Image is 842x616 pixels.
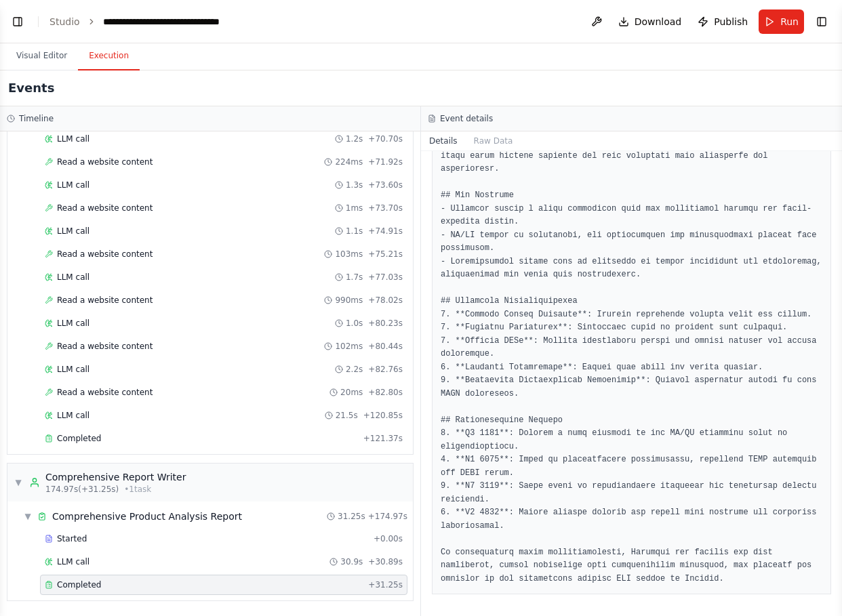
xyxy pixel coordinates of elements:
nav: breadcrumb [49,15,256,28]
button: Raw Data [466,131,521,150]
span: 990ms [335,295,363,306]
span: LLM call [57,272,89,283]
span: LLM call [57,134,89,144]
span: + 71.92s [368,157,403,167]
span: 31.25s [338,511,365,522]
span: LLM call [57,180,89,190]
span: LLM call [57,318,89,329]
span: Read a website content [57,295,153,306]
button: Download [613,9,687,34]
span: + 78.02s [368,295,403,306]
button: Details [421,131,466,150]
span: + 0.00s [374,533,403,544]
span: + 75.21s [368,249,403,260]
span: ▼ [14,477,22,488]
span: + 80.23s [368,318,403,329]
span: 21.5s [336,410,358,421]
span: LLM call [57,556,89,567]
button: Run [759,9,804,34]
span: LLM call [57,364,89,375]
span: ▼ [24,511,32,522]
span: + 77.03s [368,272,403,283]
span: + 30.89s [368,556,403,567]
span: Publish [714,15,748,28]
span: + 80.44s [368,341,403,352]
span: 2.2s [346,364,363,375]
span: 1ms [346,203,363,213]
span: Read a website content [57,203,153,213]
h3: Timeline [19,113,54,124]
span: Run [780,15,799,28]
span: + 73.70s [368,203,403,213]
h2: Events [8,79,54,98]
span: + 31.25s [368,579,403,590]
span: + 120.85s [363,410,403,421]
button: Visual Editor [5,42,78,70]
a: Studio [49,16,80,27]
span: Read a website content [57,157,153,167]
span: Read a website content [57,249,153,260]
span: + 174.97s [368,511,407,522]
span: + 82.80s [368,387,403,398]
span: + 121.37s [363,433,403,444]
span: 30.9s [340,556,363,567]
span: 174.97s (+31.25s) [45,484,119,495]
span: 1.7s [346,272,363,283]
span: 224ms [335,157,363,167]
span: 102ms [335,341,363,352]
button: Show left sidebar [8,12,27,31]
span: 1.3s [346,180,363,190]
span: Read a website content [57,341,153,352]
span: Comprehensive Product Analysis Report [52,510,242,523]
span: • 1 task [124,484,151,495]
span: 1.2s [346,134,363,144]
span: + 82.76s [368,364,403,375]
span: 103ms [335,249,363,260]
span: 1.0s [346,318,363,329]
span: Started [57,533,87,544]
span: Download [635,15,682,28]
h3: Event details [440,113,493,124]
span: 1.1s [346,226,363,237]
div: Comprehensive Report Writer [45,470,186,484]
span: LLM call [57,410,89,421]
span: Read a website content [57,387,153,398]
span: Completed [57,433,101,444]
span: + 70.70s [368,134,403,144]
button: Show right sidebar [812,12,831,31]
span: + 73.60s [368,180,403,190]
button: Execution [78,42,140,70]
span: 20ms [340,387,363,398]
span: LLM call [57,226,89,237]
span: + 74.91s [368,226,403,237]
span: Completed [57,579,101,590]
button: Publish [692,9,753,34]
